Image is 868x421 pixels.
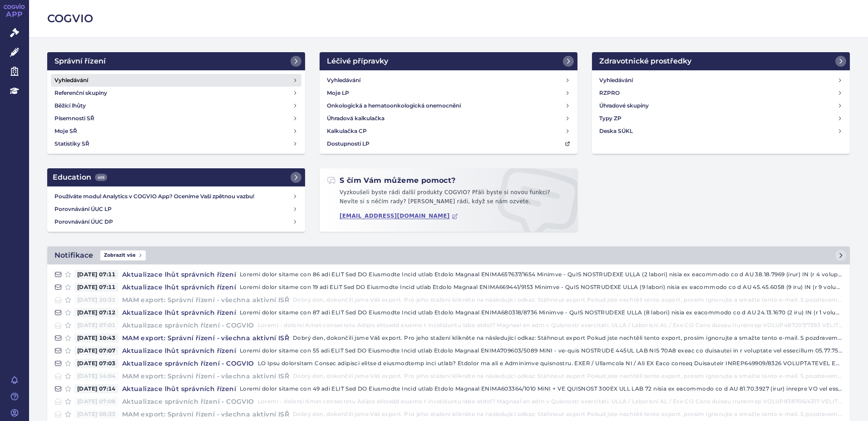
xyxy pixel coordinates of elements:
h4: Porovnávání ÚUC LP [54,205,292,214]
h4: Písemnosti SŘ [54,114,94,123]
span: [DATE] 14:04 [74,372,118,381]
h4: Aktualizace lhůt správních řízení [118,346,240,355]
a: Porovnávání ÚUC DP [51,215,301,228]
p: Dobrý den, dokončili jsme Váš export. Pro jeho stažení klikněte na následující odkaz: Stáhnout ex... [293,333,843,343]
a: Moje LP [323,87,574,99]
a: Dostupnosti LP [323,137,574,150]
a: Zdravotnické prostředky [592,52,850,70]
h2: COGVIO [47,11,850,26]
h4: Aktualizace správních řízení - COGVIO [118,321,258,330]
p: Loremi dolor sitame con 86 adi ELIT Sed DO Eiusmodte Incid utlab Etdolo Magnaal ENIMA657637/1654 ... [240,270,843,279]
h2: Zdravotnické prostředky [599,56,691,67]
h4: Aktualizace lhůt správních řízení [118,283,240,292]
span: [DATE] 20:32 [74,295,118,304]
span: [DATE] 07:03 [74,359,118,368]
p: Dobrý den, dokončili jsme Váš export. Pro jeho stažení klikněte na následující odkaz: Stáhnout ex... [293,372,843,381]
h4: Úhradové skupiny [599,101,649,110]
p: LO Ipsu dolorsitam Consec adipisci elitse d eiusmodtemp inci utlab? Etdolor ma ali e Adminimve qu... [258,359,843,368]
a: Education439 [47,168,305,186]
a: Běžící lhůty [51,99,301,112]
h4: Typy ZP [599,114,621,123]
h4: Moje LP [327,88,349,98]
span: 439 [95,174,107,181]
h4: Používáte modul Analytics v COGVIO App? Oceníme Vaši zpětnou vazbu! [54,192,292,201]
a: Vyhledávání [596,74,846,87]
p: Loremi dolor sitame con 87 adi ELIT Sed DO Eiusmodte Incid utlab Etdolo Magnaal ENIMA680318/8736 ... [240,308,843,317]
a: RZPRO [596,87,846,99]
a: Úhradová kalkulačka [323,112,574,125]
a: Statistiky SŘ [51,137,301,150]
span: [DATE] 07:14 [74,384,118,393]
a: Vyhledávání [51,74,301,87]
a: Deska SÚKL [596,125,846,137]
a: Typy ZP [596,112,846,125]
span: [DATE] 07:11 [74,283,118,292]
h4: Referenční skupiny [54,88,107,98]
h4: MAM export: Správní řízení - všechna aktivní ISŘ [118,295,293,304]
h4: Aktualizace lhůt správních řízení [118,270,240,279]
p: Vyzkoušeli byste rádi další produkty COGVIO? Přáli byste si novou funkci? Nevíte si s něčím rady?... [327,188,570,210]
a: Kalkulačka CP [323,125,574,137]
h4: Aktualizace správních řízení - COGVIO [118,397,258,406]
h4: Vyhledávání [599,76,633,85]
h4: Aktualizace lhůt správních řízení [118,308,240,317]
h4: Onkologická a hematoonkologická onemocnění [327,101,461,110]
h4: Aktualizace lhůt správních řízení [118,384,240,393]
h4: Statistiky SŘ [54,139,89,148]
a: NotifikaceZobrazit vše [47,246,850,264]
span: [DATE] 07:07 [74,346,118,355]
p: Loremi - dolorsi Amet consectetu Adipis elitsedd eiusmo t incididuntu labo etdol? Magnaal en adm ... [258,397,843,406]
h4: Kalkulačka CP [327,127,367,136]
a: Onkologická a hematoonkologická onemocnění [323,99,574,112]
span: [DATE] 07:11 [74,270,118,279]
h2: Notifikace [54,250,93,261]
h2: Správní řízení [54,56,106,67]
span: [DATE] 07:08 [74,397,118,406]
span: [DATE] 07:01 [74,321,118,330]
h4: Porovnávání ÚUC DP [54,217,292,226]
a: Referenční skupiny [51,87,301,99]
h4: Moje SŘ [54,127,77,136]
h4: Vyhledávání [327,76,360,85]
a: Správní řízení [47,52,305,70]
h2: Léčivé přípravky [327,56,388,67]
a: Léčivé přípravky [320,52,577,70]
span: [DATE] 07:12 [74,308,118,317]
p: Loremi dolor sitame con 55 adi ELIT Sed DO Eiusmodte Incid utlab Etdolo Magnaal ENIMA709603/5089 ... [240,346,843,355]
h4: Běžící lhůty [54,101,86,110]
h4: RZPRO [599,88,620,98]
h4: Dostupnosti LP [327,139,370,148]
h4: Úhradová kalkulačka [327,114,385,123]
p: Dobrý den, dokončili jsme Váš export. Pro jeho stažení klikněte na následující odkaz: Stáhnout ex... [293,410,843,419]
a: Úhradové skupiny [596,99,846,112]
a: Vyhledávání [323,74,574,87]
h4: MAM export: Správní řízení - všechna aktivní ISŘ [118,410,293,419]
h4: MAM export: Správní řízení - všechna aktivní ISŘ [118,333,293,343]
p: Loremi - dolorsi Amet consectetu Adipis elitsedd eiusmo t incididuntu labo etdol? Magnaal en adm ... [258,321,843,330]
h4: MAM export: Správní řízení - všechna aktivní ISŘ [118,372,293,381]
span: Zobrazit vše [100,250,146,260]
p: Dobrý den, dokončili jsme Váš export. Pro jeho stažení klikněte na následující odkaz: Stáhnout ex... [293,295,843,304]
h2: S čím Vám můžeme pomoct? [327,176,456,186]
h4: Aktualizace správních řízení - COGVIO [118,359,258,368]
h2: Education [53,172,107,183]
p: Loremi dolor sitame con 49 adi ELIT Sed DO Eiusmodte Incid utlab Etdolo Magnaal ENIMA603364/1010 ... [240,384,843,393]
a: Porovnávání ÚUC LP [51,203,301,215]
a: Písemnosti SŘ [51,112,301,125]
a: Používáte modul Analytics v COGVIO App? Oceníme Vaši zpětnou vazbu! [51,190,301,203]
p: Loremi dolor sitame con 19 adi ELIT Sed DO Eiusmodte Incid utlab Etdolo Magnaal ENIMA669441/9153 ... [240,283,843,292]
span: [DATE] 08:33 [74,410,118,419]
a: Moje SŘ [51,125,301,137]
h4: Vyhledávání [54,76,88,85]
span: [DATE] 10:43 [74,333,118,343]
h4: Deska SÚKL [599,127,633,136]
a: [EMAIL_ADDRESS][DOMAIN_NAME] [340,213,458,220]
